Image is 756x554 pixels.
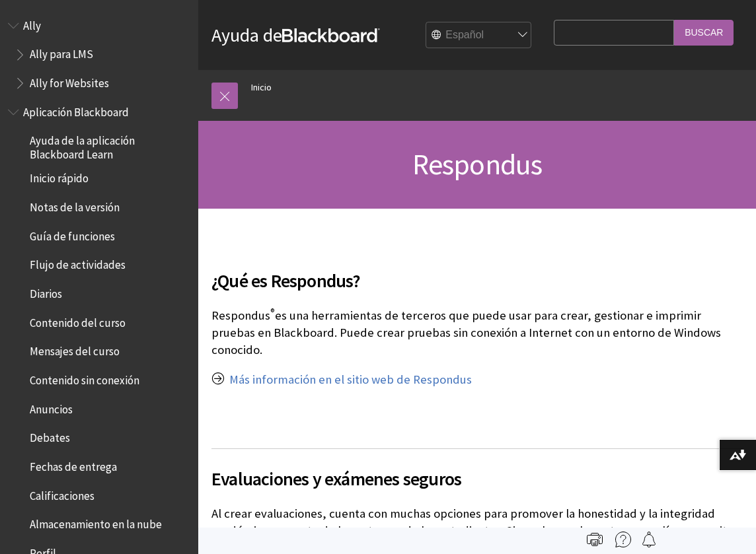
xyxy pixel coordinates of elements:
span: Almacenamiento en la nube [30,514,162,532]
span: Calificaciones [30,485,94,502]
img: Follow this page [641,532,657,547]
span: Ayuda de la aplicación Blackboard Learn [30,130,189,161]
span: Inicio rápido [30,168,89,186]
span: Flujo de actividades [30,254,126,272]
span: Ally for Websites [30,72,109,90]
select: Site Language Selector [426,22,532,49]
h2: Evaluaciones y exámenes seguros [211,448,743,493]
span: Contenido del curso [30,312,126,329]
span: Ally para LMS [30,44,93,61]
p: Respondus es una herramientas de terceros que puede usar para crear, gestionar e imprimir pruebas... [211,307,743,359]
strong: Blackboard [282,28,380,42]
a: Más información en el sitio web de Respondus [229,372,472,388]
img: Print [587,532,603,547]
a: Inicio [251,79,272,96]
span: Diarios [30,283,62,300]
h2: ¿Qué es Respondus? [211,251,743,294]
span: Aplicación Blackboard [23,101,129,119]
span: Contenido sin conexión [30,369,139,387]
span: Anuncios [30,398,73,416]
span: Guía de funciones [30,225,115,243]
span: Notas de la versión [30,196,120,214]
span: Ally [23,15,41,32]
input: Buscar [674,20,734,46]
span: Mensajes del curso [30,341,120,359]
span: Debates [30,427,70,445]
nav: Book outline for Anthology Ally Help [8,15,190,94]
span: ® [270,306,275,318]
span: Respondus [412,146,543,182]
span: Fechas de entrega [30,456,117,473]
img: More help [615,532,631,547]
a: Ayuda deBlackboard [211,23,380,47]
